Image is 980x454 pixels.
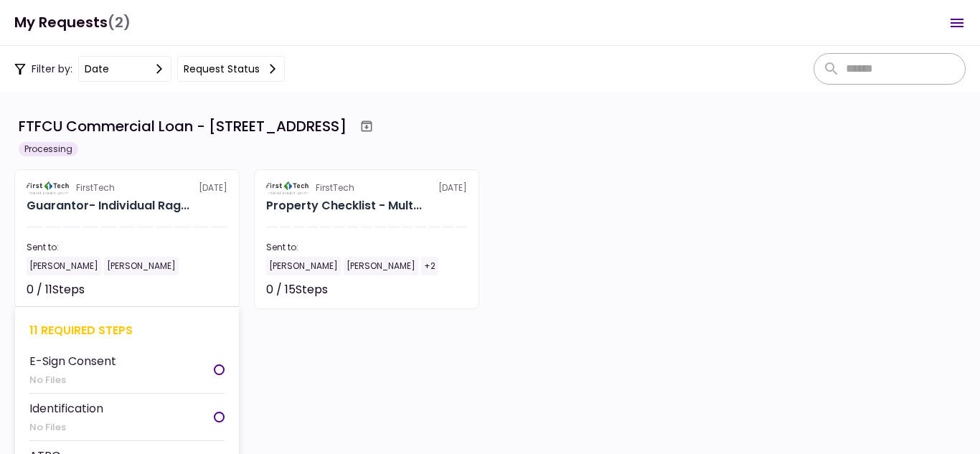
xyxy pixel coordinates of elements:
button: Open menu [940,6,974,40]
div: No Files [29,420,103,435]
span: (2) [108,8,131,37]
div: 11 required steps [29,321,225,339]
div: E-Sign Consent [29,352,116,370]
h1: My Requests [14,8,131,37]
div: Guarantor- Individual Raghavender Jella [27,197,189,214]
div: +2 [421,257,438,275]
div: No Files [29,373,116,387]
button: Archive workflow [354,113,380,139]
div: Sent to: [27,241,227,254]
div: Processing [19,142,78,156]
div: 0 / 11 Steps [27,281,85,298]
div: [DATE] [27,181,227,194]
button: Request status [177,56,285,82]
img: Partner logo [27,181,70,194]
div: FirstTech [76,181,115,194]
div: [DATE] [266,181,467,194]
div: [PERSON_NAME] [344,257,418,275]
div: FirstTech [316,181,354,194]
div: date [85,61,109,77]
button: date [78,56,171,82]
div: Identification [29,399,103,417]
div: Not started [402,281,467,298]
div: Not started [163,281,227,298]
img: Partner logo [266,181,310,194]
div: Filter by: [14,56,285,82]
div: FTFCU Commercial Loan - [STREET_ADDRESS] [19,115,347,137]
div: [PERSON_NAME] [27,257,101,275]
div: [PERSON_NAME] [266,257,341,275]
div: Property Checklist - Multi-Family for TBD LLC (Crestwood Village) 3105 Clairpoint Court [266,197,422,214]
div: [PERSON_NAME] [104,257,179,275]
div: Sent to: [266,241,467,254]
div: 0 / 15 Steps [266,281,328,298]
